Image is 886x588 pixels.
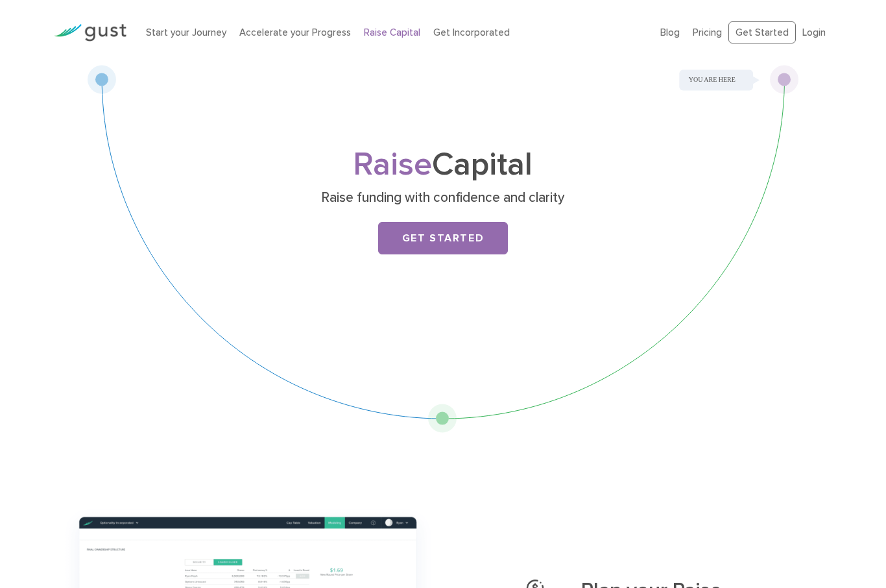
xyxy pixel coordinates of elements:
a: Login [802,27,826,38]
a: Raise Capital [364,27,420,38]
a: Get Started [378,222,508,254]
h1: Capital [187,150,699,180]
a: Accelerate your Progress [239,27,351,38]
p: Raise funding with confidence and clarity [191,189,694,207]
a: Start your Journey [146,27,226,38]
img: Gust Logo [54,24,126,42]
span: Raise [353,145,432,184]
a: Blog [660,27,680,38]
a: Get Incorporated [433,27,510,38]
a: Pricing [693,27,722,38]
a: Get Started [728,21,796,44]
